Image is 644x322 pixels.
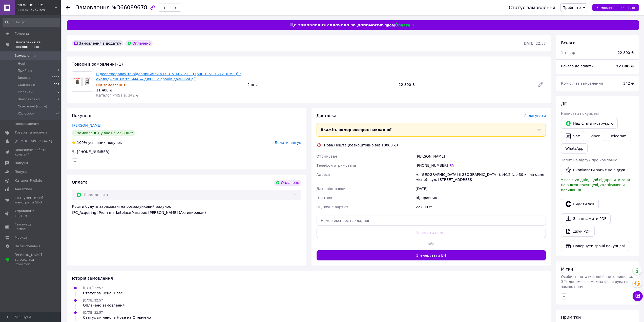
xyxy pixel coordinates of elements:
a: [PERSON_NAME] [72,123,101,127]
span: [DATE] 22:57 [83,299,103,302]
span: Головна [15,31,29,36]
button: Згенерувати ЕН [317,250,546,260]
div: Оплачено [125,40,153,46]
span: Прийнято [563,6,581,10]
div: [PHONE_NUMBER] [76,149,110,154]
span: 0 [57,104,59,109]
span: Товари та послуги [15,130,47,135]
span: 537 [54,83,59,87]
div: успішних покупок [72,140,122,145]
span: [PERSON_NAME] та рахунки [15,253,47,267]
div: Нова Пошта (безкоштовно від 10000 ₴) [323,143,399,148]
span: Всього [561,41,575,45]
span: Товари в замовленні (1) [72,62,123,67]
span: Дії [561,101,566,106]
div: Статус змінено: Нове [83,291,123,296]
button: Видати чек [561,199,599,209]
span: Оплачені [18,90,34,94]
div: Ваш ID: 3767929 [16,8,61,12]
span: Платник [317,196,333,200]
span: Написати покупцеві [561,111,599,116]
div: 11 400 ₴ [96,88,243,93]
div: 22 800 ₴ [618,50,634,55]
span: або [420,241,443,247]
div: Статус замовлення [509,5,555,10]
span: Нові [18,61,25,66]
div: Prom топ [15,262,47,267]
span: Аналітика [15,187,32,192]
div: 2 шт. [245,81,397,88]
input: Номер експрес-накладної [317,216,546,226]
span: 1 товар [561,51,575,55]
span: 342 ₴ [623,81,634,85]
div: 22 800 ₴ [414,202,547,212]
span: Відправлено [18,97,40,102]
span: Оплата [72,180,88,185]
span: CREWSHOP PRO [16,3,54,8]
span: Замовлення [76,5,110,11]
div: [FC_Acquiring] Prom marketplace Узварик [PERSON_NAME] (Активирован) [72,210,301,215]
button: Замовлення виконано [592,4,639,11]
span: Адреса [317,173,330,177]
span: Замовлення виконано [596,6,635,10]
div: [PERSON_NAME] [414,152,547,161]
span: Історія замовлення [72,276,113,281]
span: Редагувати [524,114,546,118]
span: Прийняті [18,68,33,73]
div: 1 замовлення у вас на 22 800 ₴ [72,130,135,136]
span: Доставка [317,113,337,118]
span: Додати відгук [275,141,301,145]
a: Telegram [606,131,631,141]
div: 22 800 ₴ [397,81,534,88]
span: 5 [57,97,59,102]
button: Повернути гроші покупцеві [561,241,629,251]
span: Запит на відгук про компанію [561,158,617,162]
b: 22 800 ₴ [616,64,634,68]
span: Мітки [561,267,573,272]
span: Вкажіть номер експрес-накладної [321,128,392,132]
div: м. [GEOGRAPHIC_DATA] ([GEOGRAPHIC_DATA].), №12 (до 30 кг на одне місце): вул. [STREET_ADDRESS] [414,170,547,184]
span: Каталог ProSale: 342 ₴ [96,93,139,97]
time: [DATE] 22:57 [523,41,546,45]
span: Відгуки [15,161,28,165]
span: Замовлення та повідомлення [15,40,61,49]
span: Гаманець компанії [15,222,47,231]
div: Статус змінено: з Нове на Оплачено [83,315,151,320]
div: Кошти будуть зараховані на розрахунковий рахунок [72,204,301,215]
span: Управління сайтом [15,209,47,218]
img: Відеопередавач та відеоприймач VTX + VRX 7.2 ГГц (60CH, 6110–7210 МГц) з охолодженням та SMA — дл... [72,74,92,89]
span: Налаштування [15,244,40,249]
span: Дата відправки [317,187,346,191]
span: Отримувач [317,154,337,158]
span: [DEMOGRAPHIC_DATA] [15,139,52,144]
span: 0 [57,61,59,66]
a: Друк PDF [561,226,595,237]
span: №366089678 [111,5,147,11]
a: Завантажити PDF [561,213,611,224]
span: Покупці [15,169,28,174]
span: Комісія за замовлення [561,81,603,85]
span: Покупець [72,113,93,118]
div: Замовлення з додатку [72,40,123,46]
span: Скасовані (пром) [18,104,47,109]
span: 29 [56,111,59,116]
input: Пошук [3,18,60,27]
span: Каталог ProSale [15,178,42,183]
button: Чат [561,131,584,141]
span: Під замовлення [96,83,126,87]
button: Чат з покупцем [633,291,643,301]
span: Всього до сплати [561,64,594,68]
a: Редагувати [536,80,546,90]
span: Це замовлення сплачено за допомогою [290,22,384,28]
span: 100% [77,141,87,145]
button: Надіслати інструкцію [561,118,618,129]
button: Скопіювати запит на відгук [561,165,629,175]
span: Юр особи [18,111,34,116]
span: Особисті нотатки, які бачите лише ви. З їх допомогою можна фільтрувати замовлення [561,275,633,289]
span: Примітки [561,315,581,320]
a: Відеопередавач та відеоприймач VTX + VRX 7.2 ГГц (60CH, 6110–7210 МГц) з охолодженням та SMA — дл... [96,72,241,81]
div: Оплачено замовлення [83,303,124,308]
a: WhatsApp [561,143,588,154]
span: Скасовані [18,83,35,87]
div: Повернутися назад [66,5,70,10]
